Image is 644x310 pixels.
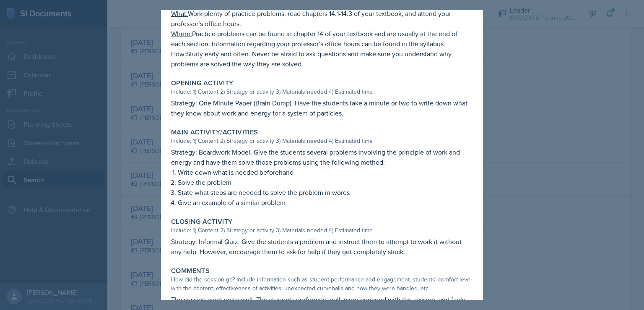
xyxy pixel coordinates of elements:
p: State what steps are needed to solve the problem in words [178,187,473,197]
p: Strategy: Informal Quiz. Give the students a problem and instruct them to attempt to work it with... [171,236,473,257]
p: Study early and often. Never be afraid to ask questions and make sure you understand why problems... [171,49,473,69]
p: Strategy: Boardwork Model. Give the students several problems involving the principle of work and... [171,147,473,167]
p: Write down what is needed beforehand [178,167,473,177]
div: Include: 1) Content 2) Strategy or activity 3) Materials needed 4) Estimated time [171,226,473,235]
div: Include: 1) Content 2) Strategy or activity 3) Materials needed 4) Estimated time [171,137,473,145]
label: Closing Activity [171,218,232,226]
u: Where: [171,29,192,38]
p: Strategy: One Minute Paper (Brain Dump). Have the students take a minute or two to write down wha... [171,98,473,118]
label: Opening Activity [171,79,233,87]
u: What: [171,9,188,18]
u: How: [171,49,186,58]
label: Main Activity/Activities [171,128,258,137]
label: Comments [171,267,210,275]
p: Solve the problem [178,177,473,187]
p: Give an example of a similar problem [178,197,473,208]
p: Practice problems can be found in chapter 14 of your textbook and are usually at the end of each ... [171,29,473,49]
div: How did the session go? Include information such as student performance and engagement, students'... [171,275,473,293]
p: Work plenty of practice problems, read chapters 14.1-14.3 of your textbook, and attend your profe... [171,8,473,29]
div: Include: 1) Content 2) Strategy or activity 3) Materials needed 4) Estimated time [171,87,473,96]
